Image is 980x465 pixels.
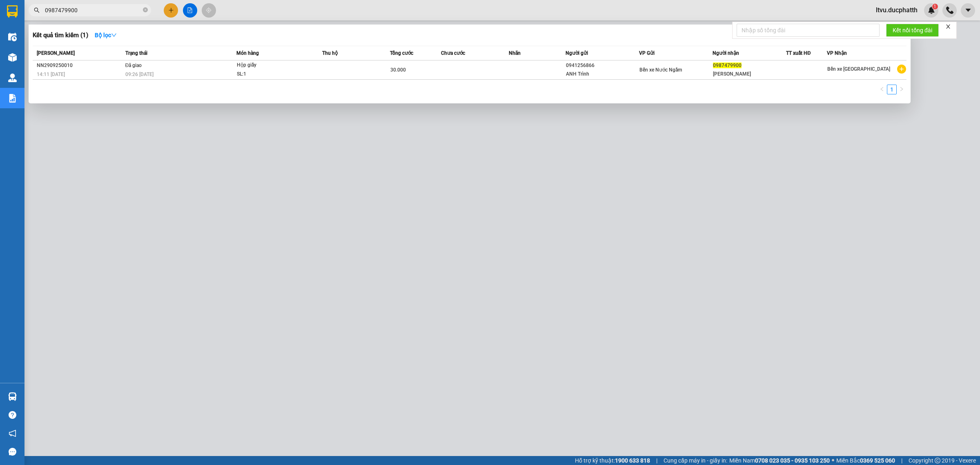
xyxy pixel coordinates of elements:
span: search [34,7,40,13]
div: SL: 1 [237,70,298,79]
span: 09:26 [DATE] [125,72,154,77]
a: 1 [887,85,896,94]
div: 0941256866 [566,61,639,70]
span: Trạng thái [125,50,147,56]
span: 0987479900 [713,63,742,68]
img: warehouse-icon [8,74,17,82]
span: VP Nhận [827,50,847,56]
span: Người nhận [713,50,739,56]
span: [PERSON_NAME] [37,50,75,56]
img: warehouse-icon [8,392,17,401]
button: Kết nối tổng đài [886,24,939,37]
img: logo-vxr [7,5,18,18]
input: Nhập số tổng đài [737,24,880,37]
span: 14:11 [DATE] [37,72,65,77]
div: NN2909250010 [37,61,123,70]
span: Kết nối tổng đài [893,26,932,35]
span: Bến xe [GEOGRAPHIC_DATA] [827,66,890,72]
input: Tìm tên, số ĐT hoặc mã đơn [45,6,141,15]
span: Chưa cước [441,50,465,56]
span: Bến xe Nước Ngầm [639,67,682,73]
span: down [111,32,117,38]
span: message [9,448,16,456]
span: TT xuất HĐ [786,50,811,56]
img: warehouse-icon [8,53,17,62]
span: Thu hộ [322,50,338,56]
span: right [899,87,904,92]
button: Bộ lọcdown [88,29,123,42]
div: [PERSON_NAME] [713,70,786,78]
div: ANH Trình [566,70,639,78]
strong: Bộ lọc [95,32,117,38]
div: Hộp giấy [237,61,298,70]
span: notification [9,429,16,437]
img: warehouse-icon [8,33,17,41]
span: Tổng cước [390,50,413,56]
span: plus-circle [897,65,906,74]
h3: Kết quả tìm kiếm ( 1 ) [33,31,88,40]
span: Người gửi [566,50,588,56]
span: Nhãn [509,50,521,56]
span: left [880,87,884,92]
span: close-circle [143,7,148,14]
span: Món hàng [236,50,259,56]
li: Previous Page [877,85,887,94]
button: left [877,85,887,94]
span: question-circle [9,411,16,419]
button: right [897,85,906,94]
span: VP Gửi [639,50,655,56]
img: solution-icon [8,94,17,103]
span: close-circle [143,7,148,12]
li: Next Page [897,85,906,94]
span: close [945,24,951,29]
span: 30.000 [390,67,406,73]
span: Đã giao [125,63,142,68]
